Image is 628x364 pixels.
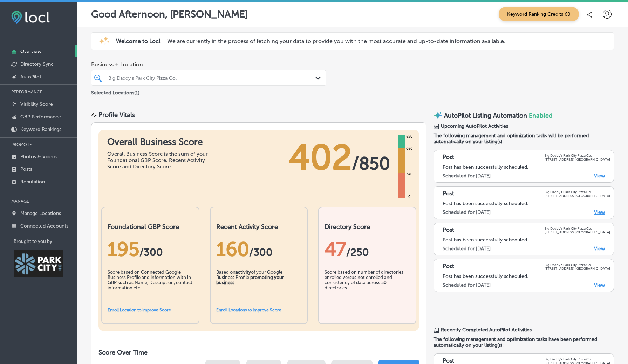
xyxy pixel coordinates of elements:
[443,154,454,161] p: Post
[216,275,284,285] b: promoting your business
[91,87,139,96] p: Selected Locations ( 1 )
[20,223,68,229] p: Connected Accounts
[216,308,281,313] a: Enroll Locations to Improve Score
[405,134,414,139] div: 850
[545,357,610,361] p: Big Daddy's Park City Pizza Co.
[20,126,61,132] p: Keyword Rankings
[443,201,610,206] div: Post has been successfully scheduled.
[434,336,614,348] span: The following management and optimization tasks have been performed automatically on your listing...
[443,226,454,234] p: Post
[216,269,302,304] div: Based on of your Google Business Profile .
[443,190,454,198] p: Post
[545,263,610,267] p: Big Daddy's Park City Pizza Co.
[443,173,491,179] label: Scheduled for [DATE]
[441,123,508,129] span: Upcoming AutoPilot Activities
[443,282,491,288] label: Scheduled for [DATE]
[139,246,163,259] span: / 300
[20,166,32,172] p: Posts
[325,223,410,231] h2: Directory Score
[405,146,414,152] div: 680
[594,173,605,179] a: View
[545,154,610,157] p: Big Daddy's Park City Pizza Co.
[91,8,248,20] p: Good Afternoon, [PERSON_NAME]
[108,238,193,261] div: 195
[443,263,454,271] p: Post
[594,246,605,252] a: View
[216,238,302,261] div: 160
[443,246,491,252] label: Scheduled for [DATE]
[434,111,442,120] img: autopilot-icon
[529,112,553,119] span: Enabled
[407,194,412,200] div: 0
[289,136,352,178] span: 402
[443,209,491,215] label: Scheduled for [DATE]
[434,133,614,145] span: The following management and optimization tasks will be performed automatically on your listing(s):
[20,179,45,185] p: Reputation
[108,75,316,81] div: Big Daddy's Park City Pizza Co.
[443,164,610,170] div: Post has been successfully scheduled.
[108,308,171,313] a: Enroll Location to Improve Score
[545,194,610,198] p: [STREET_ADDRESS] [GEOGRAPHIC_DATA]
[545,190,610,194] p: Big Daddy's Park City Pizza Co.
[545,230,610,234] p: [STREET_ADDRESS] [GEOGRAPHIC_DATA]
[11,11,50,24] img: fda3e92497d09a02dc62c9cd864e3231.png
[499,7,579,21] span: Keyword Ranking Credits: 60
[20,49,41,55] p: Overview
[405,171,414,177] div: 340
[545,157,610,161] p: [STREET_ADDRESS] [GEOGRAPHIC_DATA]
[594,209,605,215] a: View
[108,269,193,304] div: Score based on Connected Google Business Profile and information with in GBP such as Name, Descri...
[325,269,410,304] div: Score based on number of directories enrolled versus not enrolled and consistency of data across ...
[235,269,251,275] b: activity
[167,38,505,44] p: We are currently in the process of fetching your data to provide you with the most accurate and u...
[545,267,610,271] p: [STREET_ADDRESS] [GEOGRAPHIC_DATA]
[98,349,419,356] h2: Score Over Time
[441,327,532,333] span: Recently Completed AutoPilot Activities
[444,112,527,119] p: AutoPilot Listing Automation
[249,246,273,259] span: /300
[107,136,212,147] h1: Overall Business Score
[20,210,61,216] p: Manage Locations
[14,239,77,244] p: Brought to you by
[20,61,54,67] p: Directory Sync
[325,238,410,261] div: 47
[116,38,160,44] span: Welcome to Locl
[443,237,610,243] div: Post has been successfully scheduled.
[107,151,212,170] div: Overall Business Score is the sum of your Foundational GBP Score, Recent Activity Score and Direc...
[443,273,610,279] div: Post has been successfully scheduled.
[216,223,302,231] h2: Recent Activity Score
[346,246,369,259] span: /250
[91,61,326,68] span: Business + Location
[545,226,610,230] p: Big Daddy's Park City Pizza Co.
[108,223,193,231] h2: Foundational GBP Score
[98,111,135,119] div: Profile Vitals
[20,101,53,107] p: Visibility Score
[20,74,41,80] p: AutoPilot
[20,154,57,160] p: Photos & Videos
[352,153,390,174] span: / 850
[14,250,63,277] img: Park City
[20,114,61,120] p: GBP Performance
[594,282,605,288] a: View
